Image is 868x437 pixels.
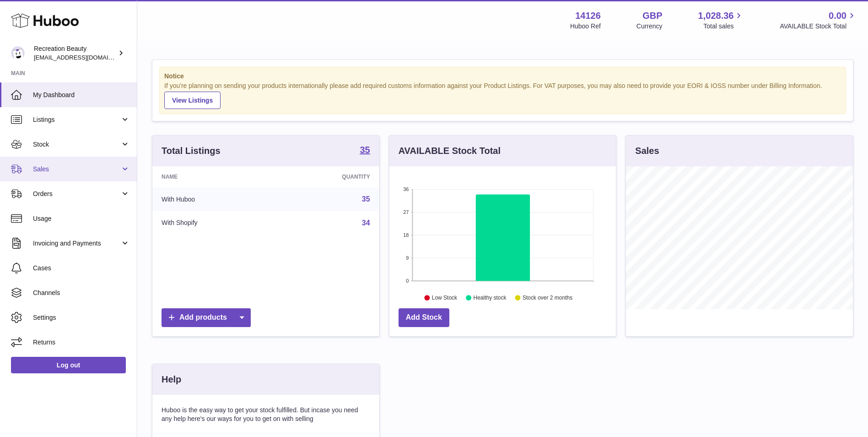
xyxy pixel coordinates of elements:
[152,211,275,235] td: With Shopify
[164,72,841,81] strong: Notice
[152,187,275,211] td: With Huboo
[636,22,663,31] div: Currency
[406,278,409,284] text: 0
[11,357,126,373] a: Log out
[360,145,370,156] a: 35
[164,92,221,109] a: View Listings
[403,209,409,215] text: 27
[33,338,130,347] span: Returns
[360,145,370,154] strong: 35
[34,54,135,61] span: [EMAIL_ADDRESS][DOMAIN_NAME]
[33,214,130,223] span: Usage
[162,406,370,423] p: Huboo is the easy way to get your stock fulfilled. But incase you need any help here's our ways f...
[703,22,744,31] span: Total sales
[33,239,120,248] span: Invoicing and Payments
[11,46,25,60] img: customercare@recreationbeauty.com
[162,373,181,386] h3: Help
[406,255,409,261] text: 9
[698,10,744,31] a: 1,028.36 Total sales
[642,10,662,22] strong: GBP
[399,308,449,327] a: Add Stock
[275,166,379,187] th: Quantity
[164,82,841,109] div: If you're planning on sending your products internationally please add required customs informati...
[33,165,120,174] span: Sales
[33,313,130,322] span: Settings
[33,115,120,124] span: Listings
[33,190,120,198] span: Orders
[34,44,116,62] div: Recreation Beauty
[33,289,130,297] span: Channels
[152,166,275,187] th: Name
[162,145,221,157] h3: Total Listings
[33,140,120,149] span: Stock
[570,22,601,31] div: Huboo Ref
[362,219,370,227] a: 34
[362,195,370,203] a: 35
[829,10,846,22] span: 0.00
[473,295,507,301] text: Healthy stock
[575,10,601,22] strong: 14126
[698,10,734,22] span: 1,028.36
[635,145,659,157] h3: Sales
[780,22,857,31] span: AVAILABLE Stock Total
[33,264,130,273] span: Cases
[523,295,572,301] text: Stock over 2 months
[33,91,130,99] span: My Dashboard
[403,232,409,238] text: 18
[403,186,409,192] text: 36
[162,308,251,327] a: Add products
[399,145,501,157] h3: AVAILABLE Stock Total
[780,10,857,31] a: 0.00 AVAILABLE Stock Total
[432,295,458,301] text: Low Stock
